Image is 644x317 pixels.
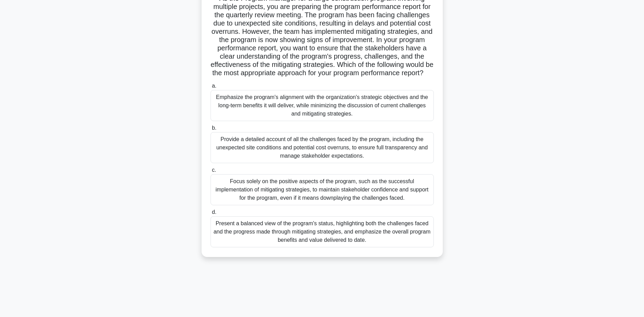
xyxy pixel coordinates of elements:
span: b. [212,125,216,131]
div: Provide a detailed account of all the challenges faced by the program, including the unexpected s... [211,132,434,163]
span: c. [212,167,216,173]
span: d. [212,209,216,215]
div: Focus solely on the positive aspects of the program, such as the successful implementation of mit... [211,174,434,205]
span: a. [212,83,216,89]
div: Present a balanced view of the program's status, highlighting both the challenges faced and the p... [211,216,434,247]
div: Emphasize the program's alignment with the organization's strategic objectives and the long-term ... [211,90,434,121]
